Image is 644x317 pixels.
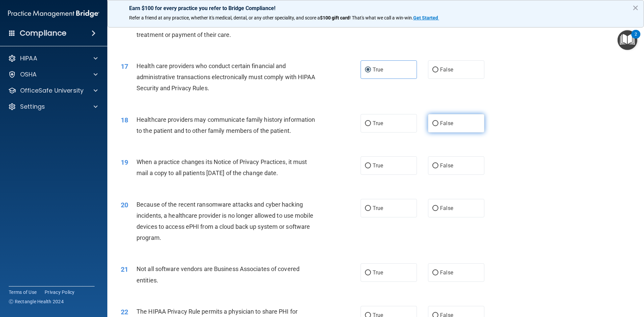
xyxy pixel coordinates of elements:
span: True [373,120,383,126]
input: False [432,67,438,72]
span: True [373,162,383,169]
span: Refer a friend at any practice, whether it's medical, dental, or any other speciality, and score a [129,15,320,20]
span: 21 [121,265,128,273]
span: False [440,162,453,169]
h4: Compliance [20,29,66,38]
input: False [432,163,438,168]
a: OSHA [8,70,98,78]
span: When a practice changes its Notice of Privacy Practices, it must mail a copy to all patients [DAT... [137,158,307,176]
img: PMB logo [8,7,99,20]
span: False [440,269,453,276]
p: HIPAA [20,54,37,62]
a: Terms of Use [9,289,37,296]
span: True [373,66,383,73]
span: True [373,205,383,211]
span: 17 [121,62,128,70]
p: Settings [20,103,45,111]
span: False [440,66,453,73]
p: OfficeSafe University [20,87,84,95]
span: Because of the recent ransomware attacks and cyber hacking incidents, a healthcare provider is no... [137,201,313,242]
a: Get Started [413,15,439,20]
span: Health care providers who conduct certain financial and administrative transactions electronicall... [137,62,316,92]
input: True [365,163,371,168]
a: HIPAA [8,54,98,62]
span: False [440,120,453,126]
span: True [373,269,383,276]
input: True [365,270,371,275]
a: Settings [8,103,98,111]
span: Ⓒ Rectangle Health 2024 [9,298,64,305]
button: Close [632,2,639,13]
p: OSHA [20,70,37,78]
p: Earn $100 for every practice you refer to Bridge Compliance! [129,5,622,11]
span: False [440,205,453,211]
a: OfficeSafe University [8,87,98,95]
input: False [432,206,438,211]
input: True [365,121,371,126]
span: 18 [121,116,128,124]
span: ! That's what we call a win-win. [350,15,413,20]
strong: $100 gift card [320,15,350,20]
a: Privacy Policy [45,289,75,296]
input: True [365,67,371,72]
span: Not all software vendors are Business Associates of covered entities. [137,265,300,283]
span: If the patient does not object, you can share or discuss their health information with family mem... [137,9,315,38]
span: 19 [121,158,128,166]
div: 2 [635,34,637,43]
strong: Get Started [413,15,438,20]
input: True [365,206,371,211]
span: 22 [121,308,128,316]
input: False [432,121,438,126]
input: False [432,270,438,275]
span: 20 [121,201,128,209]
button: Open Resource Center, 2 new notifications [618,30,637,50]
span: Healthcare providers may communicate family history information to the patient and to other famil... [137,116,315,134]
